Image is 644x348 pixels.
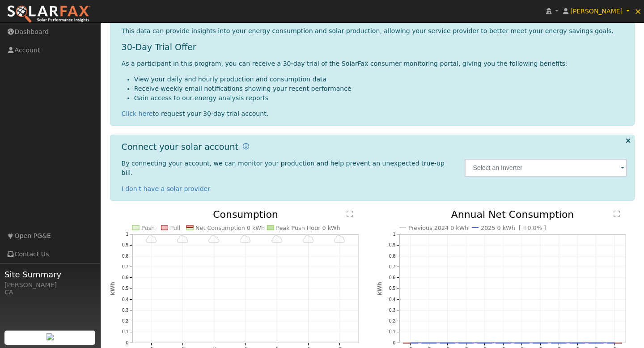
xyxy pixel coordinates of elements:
rect: onclick="" [551,343,566,343]
rect: onclick="" [440,343,455,343]
i: 8/16 - Cloudy [240,235,251,244]
rect: onclick="" [570,343,585,343]
i: 8/17 - Cloudy [271,235,282,244]
text: kWh [110,282,116,295]
text: Peak Push Hour 0 kWh [276,225,340,231]
text: Net Consumption 0 kWh [195,225,265,231]
text: 0.1 [389,329,395,334]
circle: onclick="" [446,341,449,344]
text: 2025 0 kWh [ +0.0% ] [481,225,546,231]
li: Gain access to our energy analysis reports [134,93,627,103]
rect: onclick="" [403,343,418,343]
circle: onclick="" [576,341,580,344]
i: 8/15 - Cloudy [208,235,220,244]
i: 8/19 - Cloudy [334,235,345,244]
span: Site Summary [4,268,96,280]
circle: onclick="" [557,341,561,344]
text: Annual Net Consumption [451,209,574,220]
text: 0.1 [122,329,128,334]
rect: onclick="" [477,343,492,343]
text: 0.3 [389,308,395,313]
div: [PERSON_NAME] [4,280,96,290]
circle: onclick="" [539,341,542,344]
img: retrieve [47,333,54,340]
text: Previous 2024 0 kWh [408,225,469,231]
text: 0.2 [389,318,395,323]
circle: onclick="" [483,341,487,344]
span: [PERSON_NAME] [570,8,623,15]
a: Click here [122,110,153,117]
circle: onclick="" [594,341,598,344]
span: This data can provide insights into your energy consumption and solar production, allowing your s... [122,27,614,34]
text: Pull [170,225,180,231]
text: 1 [393,232,395,237]
text: 0 [393,340,395,345]
text: 0.5 [122,286,128,291]
a: I don't have a solar provider [122,185,211,192]
rect: onclick="" [496,343,511,343]
span: By connecting your account, we can monitor your production and help prevent an unexpected true-up... [122,160,445,176]
text: 1 [126,232,128,237]
circle: onclick="" [520,341,524,344]
circle: onclick="" [427,341,431,344]
rect: onclick="" [514,343,529,343]
h1: 30-Day Trial Offer [122,42,627,52]
rect: onclick="" [459,343,474,343]
img: SolarFax [7,5,91,24]
text: 0.2 [122,318,128,323]
text: 0.4 [122,297,128,301]
text: 0.4 [389,297,395,301]
li: View your daily and hourly production and consumption data [134,75,627,84]
input: Select an Inverter [465,159,627,177]
i: 8/18 - Cloudy [303,235,314,244]
li: Receive weekly email notifications showing your recent performance [134,84,627,93]
rect: onclick="" [607,343,622,343]
rect: onclick="" [422,343,436,343]
circle: onclick="" [501,341,505,344]
text: Push [141,225,155,231]
text: 0.5 [389,286,395,291]
text:  [347,210,353,217]
text: 0.9 [389,242,395,247]
text:  [614,210,620,217]
text: 0.8 [122,253,128,258]
p: As a participant in this program, you can receive a 30-day trial of the SolarFax consumer monitor... [122,59,627,68]
rect: onclick="" [589,343,603,343]
span: × [634,6,642,17]
text: 0.8 [389,253,395,258]
circle: onclick="" [464,341,468,344]
text: 0.7 [389,264,395,269]
i: 8/14 - Cloudy [177,235,188,244]
text: Consumption [213,209,278,220]
div: to request your 30-day trial account. [122,109,627,119]
h1: Connect your solar account [122,142,238,152]
text: 0.6 [389,275,395,280]
text: kWh [377,282,383,295]
circle: onclick="" [409,341,412,344]
rect: onclick="" [533,343,548,343]
text: 0.6 [122,275,128,280]
text: 0 [126,340,128,345]
text: 0.9 [122,242,128,247]
i: 8/13 - Cloudy [145,235,157,244]
circle: onclick="" [613,341,617,344]
text: 0.3 [122,308,128,313]
text: 0.7 [122,264,128,269]
div: CA [4,288,96,297]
